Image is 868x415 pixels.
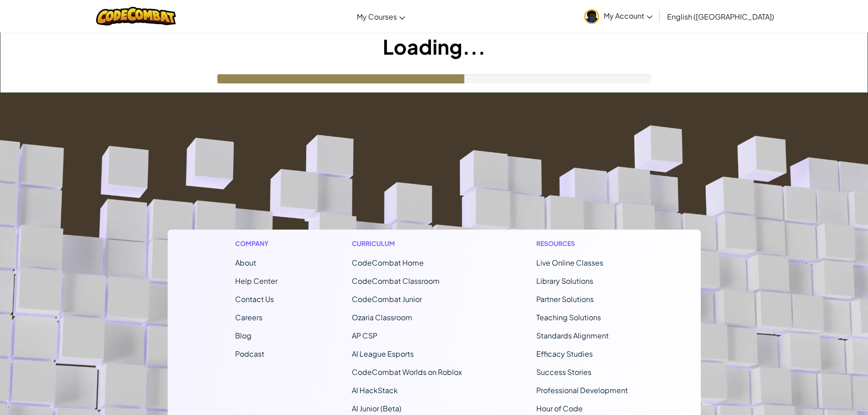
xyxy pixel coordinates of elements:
[536,258,603,267] a: Live Online Classes
[536,276,593,286] a: Library Solutions
[235,313,262,322] a: Careers
[235,258,256,267] a: About
[96,7,176,26] img: CodeCombat logo
[352,367,462,377] a: CodeCombat Worlds on Roblox
[235,294,274,304] span: Contact Us
[235,239,277,248] h1: Company
[667,12,774,21] span: English ([GEOGRAPHIC_DATA])
[536,239,633,248] h1: Resources
[352,4,410,29] a: My Courses
[536,331,609,340] a: Standards Alignment
[663,4,779,29] a: English ([GEOGRAPHIC_DATA])
[536,385,628,395] a: Professional Development
[0,32,868,61] h1: Loading...
[352,258,424,267] span: CodeCombat Home
[352,276,440,286] a: CodeCombat Classroom
[235,331,252,340] a: Blog
[580,2,657,31] a: My Account
[357,12,397,21] span: My Courses
[235,276,277,286] a: Help Center
[584,9,599,24] img: avatar
[536,367,591,377] a: Success Stories
[352,331,377,340] a: AP CSP
[536,404,583,413] a: Hour of Code
[352,349,414,359] a: AI League Esports
[352,313,412,322] a: Ozaria Classroom
[352,239,462,248] h1: Curriculum
[536,313,601,322] a: Teaching Solutions
[604,11,652,20] span: My Account
[352,294,422,304] a: CodeCombat Junior
[536,294,594,304] a: Partner Solutions
[352,404,401,413] a: AI Junior (Beta)
[352,385,398,395] a: AI HackStack
[235,349,264,359] a: Podcast
[536,349,593,359] a: Efficacy Studies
